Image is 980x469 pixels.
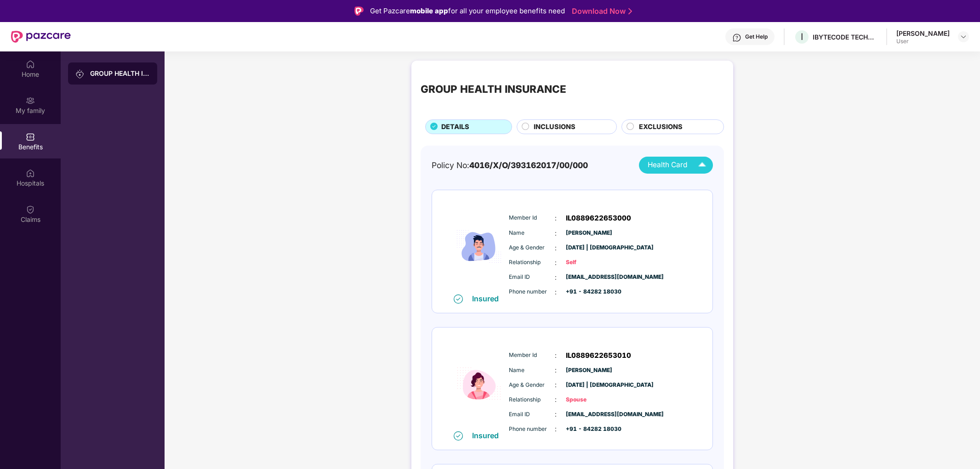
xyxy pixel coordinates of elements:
[555,350,557,361] span: :
[509,258,555,267] span: Relationship
[566,410,612,419] span: [EMAIL_ADDRESS][DOMAIN_NAME]
[639,157,713,174] button: Health Card
[566,381,612,390] span: [DATE] | [DEMOGRAPHIC_DATA]
[454,431,463,441] img: svg+xml;base64,PHN2ZyB4bWxucz0iaHR0cDovL3d3dy53My5vcmcvMjAwMC9zdmciIHdpZHRoPSIxNiIgaGVpZ2h0PSIxNi...
[896,38,950,45] div: User
[555,409,557,419] span: :
[896,29,950,38] div: [PERSON_NAME]
[509,273,555,282] span: Email ID
[566,229,612,237] span: [PERSON_NAME]
[732,33,741,42] img: svg+xml;base64,PHN2ZyBpZD0iSGVscC0zMngzMiIgeG1sbnM9Imh0dHA6Ly93d3cudzMub3JnLzIwMDAvc3ZnIiB3aWR0aD...
[566,213,631,224] span: IL0889622653000
[509,396,555,404] span: Relationship
[509,366,555,375] span: Name
[555,272,557,283] span: :
[509,410,555,419] span: Email ID
[555,395,557,405] span: :
[370,6,565,17] div: Get Pazcare for all your employee benefits need
[555,213,557,223] span: :
[509,229,555,237] span: Name
[566,243,612,252] span: [DATE] | [DEMOGRAPHIC_DATA]
[432,159,588,171] div: Policy No:
[26,132,35,141] img: svg+xml;base64,PHN2ZyBpZD0iQmVuZWZpdHMiIHhtbG5zPSJodHRwOi8vd3d3LnczLm9yZy8yMDAwL3N2ZyIgd2lkdGg9Ij...
[410,6,448,15] strong: mobile app
[472,431,504,440] div: Insured
[75,69,85,79] img: svg+xml;base64,PHN2ZyB3aWR0aD0iMjAiIGhlaWdodD0iMjAiIHZpZXdCb3g9IjAgMCAyMCAyMCIgZmlsbD0ibm9uZSIgeG...
[509,243,555,252] span: Age & Gender
[534,122,575,132] span: INCLUSIONS
[572,6,629,16] a: Download Now
[26,205,35,214] img: svg+xml;base64,PHN2ZyBpZD0iQ2xhaW0iIHhtbG5zPSJodHRwOi8vd3d3LnczLm9yZy8yMDAwL3N2ZyIgd2lkdGg9IjIwIi...
[566,425,612,434] span: +91 - 84282 18030
[451,337,507,431] img: icon
[509,381,555,390] span: Age & Gender
[639,122,683,132] span: EXCLUSIONS
[566,273,612,282] span: [EMAIL_ADDRESS][DOMAIN_NAME]
[26,169,35,178] img: svg+xml;base64,PHN2ZyBpZD0iSG9zcGl0YWxzIiB4bWxucz0iaHR0cDovL3d3dy53My5vcmcvMjAwMC9zdmciIHdpZHRoPS...
[555,424,557,434] span: :
[566,396,612,404] span: Spouse
[960,33,967,40] img: svg+xml;base64,PHN2ZyBpZD0iRHJvcGRvd24tMzJ4MzIiIHhtbG5zPSJodHRwOi8vd3d3LnczLm9yZy8yMDAwL3N2ZyIgd2...
[566,366,612,375] span: [PERSON_NAME]
[628,6,632,16] img: Stroke
[801,31,803,42] span: I
[509,425,555,434] span: Phone number
[648,159,687,170] span: Health Card
[421,81,566,97] div: GROUP HEALTH INSURANCE
[555,380,557,390] span: :
[26,60,35,69] img: svg+xml;base64,PHN2ZyBpZD0iSG9tZSIgeG1sbnM9Imh0dHA6Ly93d3cudzMub3JnLzIwMDAvc3ZnIiB3aWR0aD0iMjAiIG...
[451,199,507,294] img: icon
[555,287,557,297] span: :
[813,33,877,41] div: IBYTECODE TECHNOLOGIES PRIVATE LIMITED
[469,160,588,170] span: 4016/X/O/393162017/00/000
[555,228,557,238] span: :
[354,6,364,16] img: Logo
[566,288,612,296] span: +91 - 84282 18030
[90,69,150,78] div: GROUP HEALTH INSURANCE
[566,350,631,361] span: IL0889622653010
[555,365,557,375] span: :
[509,214,555,222] span: Member Id
[472,294,504,303] div: Insured
[555,243,557,253] span: :
[441,122,469,132] span: DETAILS
[566,258,612,267] span: Self
[26,96,35,105] img: svg+xml;base64,PHN2ZyB3aWR0aD0iMjAiIGhlaWdodD0iMjAiIHZpZXdCb3g9IjAgMCAyMCAyMCIgZmlsbD0ibm9uZSIgeG...
[555,258,557,268] span: :
[509,351,555,360] span: Member Id
[454,294,463,304] img: svg+xml;base64,PHN2ZyB4bWxucz0iaHR0cDovL3d3dy53My5vcmcvMjAwMC9zdmciIHdpZHRoPSIxNiIgaGVpZ2h0PSIxNi...
[11,31,71,43] img: New Pazcare Logo
[745,33,768,40] div: Get Help
[509,288,555,296] span: Phone number
[694,157,710,173] img: Icuh8uwCUCF+XjCZyLQsAKiDCM9HiE6CMYmKQaPGkZKaA32CAAACiQcFBJY0IsAAAAASUVORK5CYII=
